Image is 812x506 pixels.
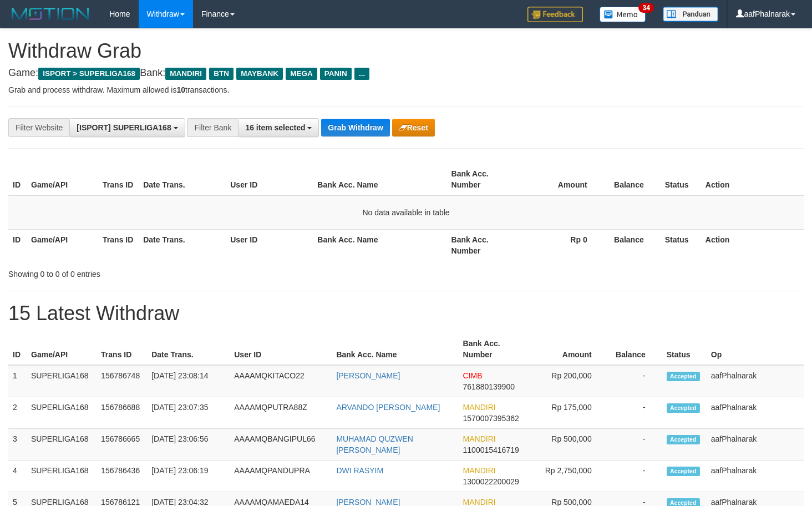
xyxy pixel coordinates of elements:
th: Balance [608,333,662,365]
p: Grab and process withdraw. Maximum allowed is transactions. [8,84,804,95]
td: [DATE] 23:06:19 [147,461,230,492]
td: 4 [8,461,27,492]
th: Action [701,229,804,261]
th: Action [701,164,804,195]
th: Bank Acc. Name [313,229,446,261]
span: Accepted [667,435,700,444]
span: MANDIRI [463,434,496,443]
th: Game/API [27,229,98,261]
td: Rp 200,000 [527,365,608,397]
th: Bank Acc. Number [447,229,519,261]
button: Grab Withdraw [321,119,389,136]
td: 156786436 [97,461,147,492]
th: User ID [226,164,313,195]
span: MAYBANK [236,68,283,80]
th: ID [8,333,27,365]
td: - [608,429,662,461]
div: Filter Website [8,118,69,137]
th: Balance [604,164,661,195]
a: DWI RASYIM [336,466,383,475]
span: CIMB [463,371,483,380]
td: No data available in table [8,195,804,230]
div: Filter Bank [187,118,238,137]
img: panduan.png [663,7,718,22]
span: Copy 761880139900 to clipboard [463,382,515,391]
th: Date Trans. [139,229,226,261]
img: Feedback.jpg [527,7,583,22]
a: MUHAMAD QUZWEN [PERSON_NAME] [336,434,413,454]
span: Accepted [667,403,700,413]
span: MANDIRI [463,466,496,475]
span: PANIN [320,68,352,80]
td: - [608,461,662,492]
td: 156786748 [97,365,147,397]
th: Bank Acc. Number [459,333,527,365]
th: Balance [604,229,661,261]
td: AAAAMQPANDUPRA [230,461,332,492]
td: Rp 175,000 [527,397,608,429]
th: Amount [519,164,604,195]
td: aafPhalnarak [707,429,804,461]
td: SUPERLIGA168 [27,429,97,461]
th: Date Trans. [139,164,226,195]
th: Status [661,164,701,195]
td: SUPERLIGA168 [27,365,97,397]
button: [ISPORT] SUPERLIGA168 [69,118,185,137]
th: Amount [527,333,608,365]
h1: 15 Latest Withdraw [8,302,804,325]
td: - [608,397,662,429]
h1: Withdraw Grab [8,40,804,62]
td: - [608,365,662,397]
button: 16 item selected [238,118,319,137]
th: Date Trans. [147,333,230,365]
h4: Game: Bank: [8,68,804,79]
td: 2 [8,397,27,429]
span: MEGA [286,68,317,80]
th: Trans ID [97,333,147,365]
th: Trans ID [98,229,139,261]
span: MANDIRI [463,403,496,412]
td: [DATE] 23:07:35 [147,397,230,429]
th: ID [8,229,27,261]
th: Game/API [27,164,98,195]
span: Accepted [667,467,700,476]
img: MOTION_logo.png [8,6,93,22]
td: Rp 500,000 [527,429,608,461]
strong: 10 [176,85,185,94]
td: aafPhalnarak [707,461,804,492]
td: aafPhalnarak [707,365,804,397]
th: Bank Acc. Name [332,333,458,365]
th: User ID [230,333,332,365]
span: Accepted [667,372,700,381]
span: BTN [209,68,234,80]
td: [DATE] 23:08:14 [147,365,230,397]
td: AAAAMQKITACO22 [230,365,332,397]
span: 16 item selected [245,123,305,132]
div: Showing 0 to 0 of 0 entries [8,264,330,280]
td: 156786665 [97,429,147,461]
th: Op [707,333,804,365]
th: ID [8,164,27,195]
th: Rp 0 [519,229,604,261]
th: Trans ID [98,164,139,195]
th: User ID [226,229,313,261]
span: ISPORT > SUPERLIGA168 [38,68,140,80]
td: [DATE] 23:06:56 [147,429,230,461]
th: Bank Acc. Number [447,164,519,195]
td: 1 [8,365,27,397]
td: AAAAMQPUTRA88Z [230,397,332,429]
span: Copy 1570007395362 to clipboard [463,414,519,423]
td: 156786688 [97,397,147,429]
td: SUPERLIGA168 [27,461,97,492]
th: Status [661,229,701,261]
span: Copy 1100015416719 to clipboard [463,446,519,454]
td: Rp 2,750,000 [527,461,608,492]
th: Status [662,333,707,365]
td: aafPhalnarak [707,397,804,429]
span: ... [354,68,369,80]
th: Game/API [27,333,97,365]
span: MANDIRI [165,68,206,80]
span: 34 [638,3,653,13]
span: [ISPORT] SUPERLIGA168 [77,123,171,132]
span: Copy 1300022200029 to clipboard [463,477,519,486]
